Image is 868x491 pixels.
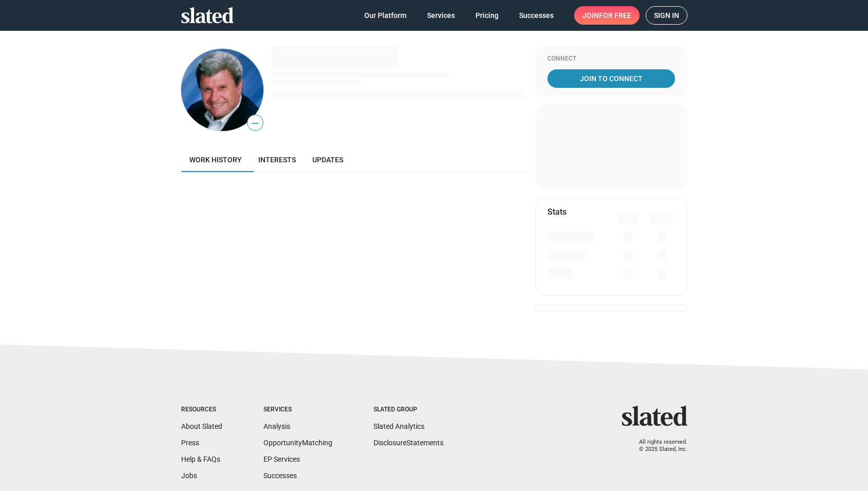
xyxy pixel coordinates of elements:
a: Successes [511,6,562,25]
a: Work history [181,147,250,172]
a: Analysis [263,422,290,430]
span: for free [599,6,631,25]
span: Interests [258,156,296,164]
a: Help & FAQs [181,455,220,463]
a: Updates [304,147,351,172]
div: Connect [547,55,675,63]
span: Updates [312,156,343,164]
div: Resources [181,406,222,414]
mat-card-title: Stats [547,206,566,217]
span: Work history [189,156,242,164]
a: Jobs [181,471,197,480]
span: Our Platform [364,6,406,25]
a: Services [419,6,463,25]
span: Successes [519,6,554,25]
span: — [247,117,263,130]
a: Joinfor free [574,6,640,25]
a: DisclosureStatements [374,439,444,447]
a: Interests [250,147,304,172]
a: EP Services [263,455,300,463]
a: Our Platform [356,6,415,25]
div: Slated Group [374,406,444,414]
p: All rights reserved. © 2025 Slated, Inc. [628,439,687,454]
span: Sign in [654,7,679,24]
a: About Slated [181,422,222,430]
a: Pricing [467,6,507,25]
span: Pricing [475,6,499,25]
a: Press [181,439,199,447]
a: Join To Connect [547,69,675,88]
span: Services [427,6,455,25]
a: OpportunityMatching [263,439,332,447]
span: Join To Connect [550,69,673,88]
a: Slated Analytics [374,422,424,430]
a: Successes [263,471,297,480]
span: Join [582,6,631,25]
a: Sign in [646,6,687,25]
div: Services [263,406,332,414]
